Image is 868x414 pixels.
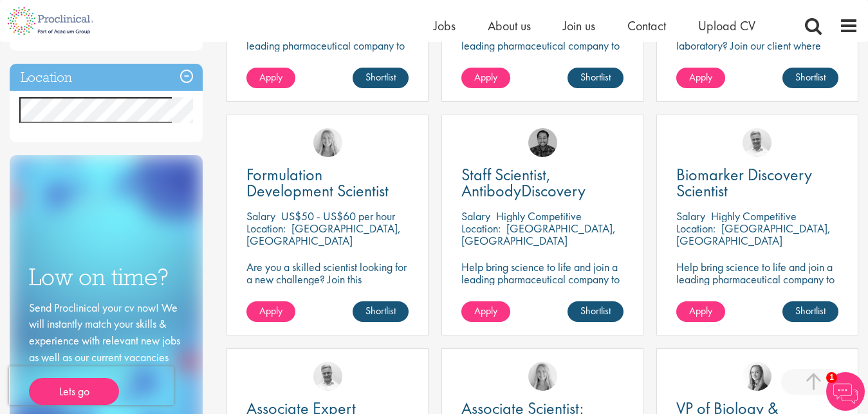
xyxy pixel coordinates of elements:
[461,221,616,248] p: [GEOGRAPHIC_DATA], [GEOGRAPHIC_DATA]
[246,221,286,236] span: Location:
[461,301,510,322] a: Apply
[246,261,409,334] p: Are you a skilled scientist looking for a new challenge? Join this trailblazing biotech on the cu...
[29,265,183,290] h3: Low on time?
[474,304,497,317] span: Apply
[461,209,490,223] span: Salary
[246,301,295,322] a: Apply
[259,304,282,317] span: Apply
[9,366,174,405] iframe: reCAPTCHA
[488,17,531,34] a: About us
[281,209,395,223] p: US$50 - US$60 per hour
[782,301,838,322] a: Shortlist
[246,209,275,223] span: Salary
[676,68,725,88] a: Apply
[568,301,623,322] a: Shortlist
[563,17,595,34] a: Join us
[246,167,409,199] a: Formulation Development Scientist
[528,128,557,157] img: Mike Raletz
[676,221,716,236] span: Location:
[496,209,582,223] p: Highly Competitive
[676,167,838,199] a: Biomarker Discovery Scientist
[461,164,586,202] span: Staff Scientist, AntibodyDiscovery
[474,70,497,84] span: Apply
[698,17,755,34] a: Upload CV
[259,70,282,84] span: Apply
[676,164,812,202] span: Biomarker Discovery Scientist
[246,221,401,248] p: [GEOGRAPHIC_DATA], [GEOGRAPHIC_DATA]
[826,372,837,383] span: 1
[689,304,712,317] span: Apply
[568,68,623,88] a: Shortlist
[461,261,623,322] p: Help bring science to life and join a leading pharmaceutical company to play a key role in delive...
[434,17,456,34] a: Jobs
[689,70,712,84] span: Apply
[246,68,295,88] a: Apply
[461,221,501,236] span: Location:
[461,68,510,88] a: Apply
[353,301,409,322] a: Shortlist
[782,68,838,88] a: Shortlist
[676,209,705,223] span: Salary
[627,17,666,34] a: Contact
[246,164,389,202] span: Formulation Development Scientist
[29,299,183,406] div: Send Proclinical your cv now! We will instantly match your skills & experience with relevant new ...
[676,261,838,322] p: Help bring science to life and join a leading pharmaceutical company to play a key role in delive...
[313,128,342,157] img: Shannon Briggs
[461,167,623,199] a: Staff Scientist, AntibodyDiscovery
[711,209,797,223] p: Highly Competitive
[10,64,203,91] h3: Location
[676,301,725,322] a: Apply
[353,68,409,88] a: Shortlist
[313,362,342,391] img: Joshua Bye
[528,362,557,391] img: Shannon Briggs
[676,221,831,248] p: [GEOGRAPHIC_DATA], [GEOGRAPHIC_DATA]
[826,372,865,411] img: Chatbot
[743,128,771,157] img: Joshua Bye
[743,362,771,391] img: Sofia Amark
